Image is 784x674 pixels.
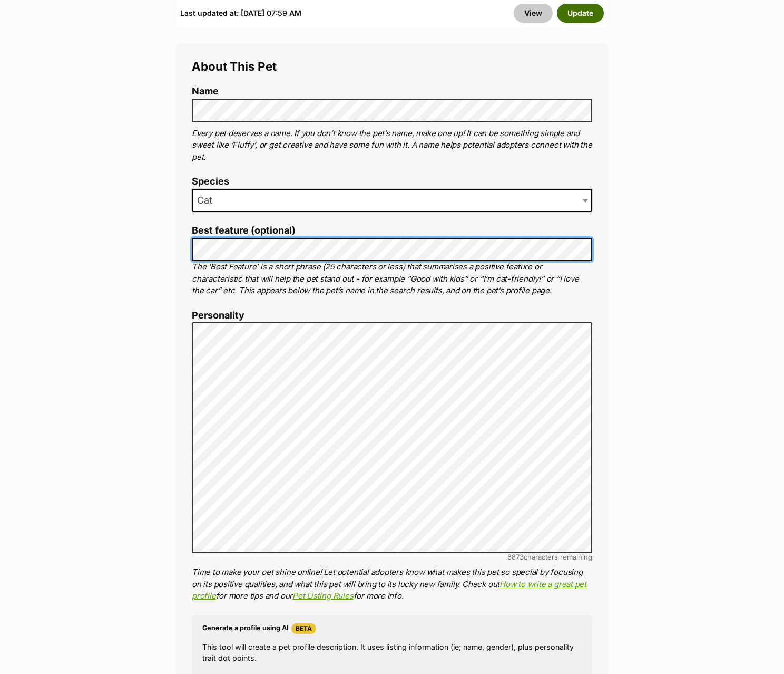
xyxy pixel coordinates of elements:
div: Last updated at: [DATE] 07:59 AM [180,4,301,23]
span: About This Pet [192,59,277,73]
h4: Generate a profile using AI [202,623,582,634]
a: View [514,4,553,23]
span: Cat [193,193,223,208]
span: Beta [291,623,316,634]
a: Pet Listing Rules [292,591,353,601]
p: Every pet deserves a name. If you don’t know the pet’s name, make one up! It can be something sim... [192,128,592,163]
label: Best feature (optional) [192,225,592,236]
button: Update [557,4,604,23]
label: Species [192,176,592,187]
span: Cat [192,189,592,212]
p: This tool will create a pet profile description. It uses listing information (ie; name, gender), ... [202,641,582,664]
p: The ‘Best Feature’ is a short phrase (25 characters or less) that summarises a positive feature o... [192,261,592,297]
label: Name [192,86,592,97]
div: characters remaining [192,553,592,561]
p: Time to make your pet shine online! Let potential adopters know what makes this pet so special by... [192,566,592,602]
span: 6873 [507,553,524,561]
label: Personality [192,310,592,321]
